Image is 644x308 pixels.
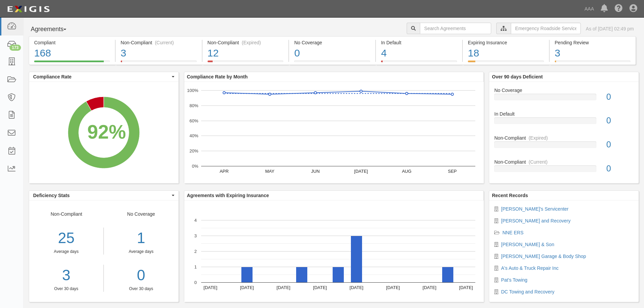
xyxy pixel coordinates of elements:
[277,285,290,290] text: [DATE]
[354,169,368,174] text: [DATE]
[33,192,170,199] span: Deficiency Stats
[184,82,484,183] svg: A chart.
[529,135,548,141] div: (Expired)
[9,45,21,51] div: 173
[242,39,261,46] div: (Expired)
[494,87,634,111] a: No Coverage0
[265,169,275,174] text: MAY
[350,285,363,290] text: [DATE]
[104,211,178,292] div: No Coverage
[194,264,197,269] text: 1
[420,23,491,34] input: Search Agreements
[555,46,630,61] div: 3
[581,2,597,16] a: AAA
[501,242,554,247] a: [PERSON_NAME] & Son
[489,159,639,165] div: Non-Compliant
[289,61,375,66] a: No Coverage0
[494,159,634,177] a: Non-Compliant(Current)0
[240,285,254,290] text: [DATE]
[381,39,457,46] div: In Default
[492,193,528,198] b: Recent Records
[494,135,634,159] a: Non-Compliant(Expired)0
[448,169,457,174] text: SEP
[489,111,639,117] div: In Default
[29,191,178,200] button: Deficiency Stats
[34,39,110,46] div: Compliant
[29,72,178,81] button: Compliance Rate
[601,115,639,127] div: 0
[468,46,544,61] div: 18
[189,103,198,108] text: 80%
[615,5,623,13] i: Help Center - Complianz
[468,39,544,46] div: Expiring Insurance
[187,88,198,93] text: 100%
[204,285,217,290] text: [DATE]
[501,289,554,294] a: DC Towing and Recovery
[189,148,198,153] text: 20%
[386,285,400,290] text: [DATE]
[29,286,103,292] div: Over 30 days
[29,265,103,286] a: 3
[34,46,110,61] div: 168
[116,61,202,66] a: Non-Compliant(Current)3
[311,169,319,174] text: JUN
[601,139,639,151] div: 0
[29,61,115,66] a: Compliant168
[109,265,173,286] a: 0
[601,163,639,175] div: 0
[494,111,634,135] a: In Default0
[121,46,197,61] div: 3
[189,133,198,138] text: 40%
[109,249,173,255] div: Average days
[29,23,79,36] button: Agreements
[184,200,484,302] svg: A chart.
[219,169,229,174] text: APR
[29,211,104,292] div: Non-Compliant
[381,46,457,61] div: 4
[501,206,569,212] a: [PERSON_NAME]'s Servicenter
[194,249,197,254] text: 2
[109,228,173,249] div: 1
[501,277,527,283] a: Pat's Towing
[121,39,197,46] div: Non-Compliant (Current)
[555,39,630,46] div: Pending Review
[489,87,639,94] div: No Coverage
[501,218,570,223] a: [PERSON_NAME] and Recovery
[313,285,327,290] text: [DATE]
[87,118,126,146] div: 92%
[194,280,197,285] text: 0
[109,286,173,292] div: Over 30 days
[208,46,284,61] div: 12
[29,228,103,249] div: 25
[459,285,473,290] text: [DATE]
[511,23,581,34] input: Emergency Roadside Service (ERS)
[501,265,558,271] a: A's Auto & Truck Repair Inc
[189,118,198,123] text: 60%
[402,169,411,174] text: AUG
[29,82,178,183] svg: A chart.
[502,230,523,235] a: NNE ERS
[489,135,639,141] div: Non-Compliant
[5,3,52,15] img: logo-5460c22ac91f19d4615b14bd174203de0afe785f0fc80cf4dbbc73dc1793850b.png
[33,73,170,80] span: Compliance Rate
[492,74,543,79] b: Over 90 days Deficient
[294,39,370,46] div: No Coverage
[529,159,548,165] div: (Current)
[550,61,636,66] a: Pending Review3
[501,254,586,259] a: [PERSON_NAME] Garage & Body Shop
[187,74,248,79] b: Compliance Rate by Month
[29,249,103,255] div: Average days
[192,164,198,169] text: 0%
[294,46,370,61] div: 0
[586,25,634,32] div: As of [DATE] 02:49 pm
[202,61,289,66] a: Non-Compliant(Expired)12
[194,233,197,238] text: 3
[601,91,639,103] div: 0
[376,61,462,66] a: In Default4
[423,285,436,290] text: [DATE]
[463,61,549,66] a: Expiring Insurance18
[194,218,197,223] text: 4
